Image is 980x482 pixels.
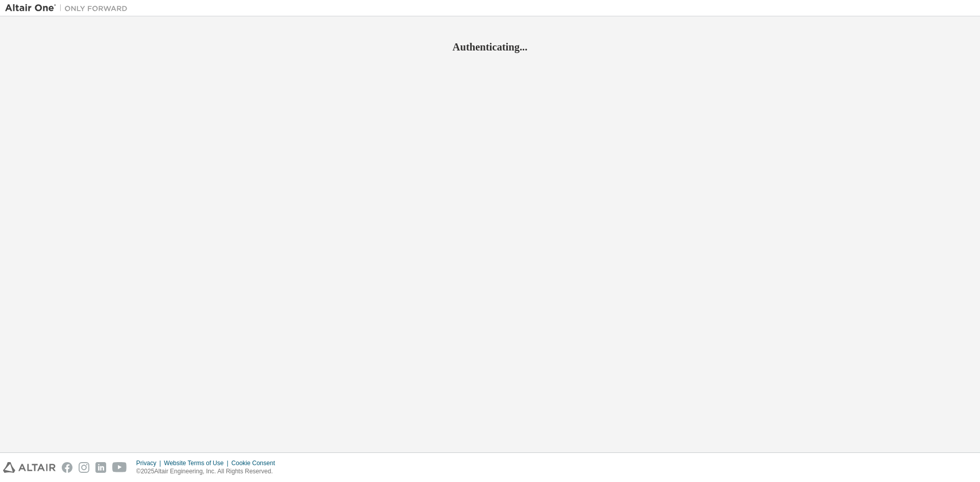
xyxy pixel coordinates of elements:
[95,462,106,473] img: linkedin.svg
[231,459,281,467] div: Cookie Consent
[79,462,89,473] img: instagram.svg
[62,462,72,473] img: facebook.svg
[5,40,975,54] h2: Authenticating...
[5,3,133,13] img: Altair One
[136,467,281,476] p: © 2025 Altair Engineering, Inc. All Rights Reserved.
[112,462,127,473] img: youtube.svg
[136,459,164,467] div: Privacy
[164,459,231,467] div: Website Terms of Use
[3,462,56,473] img: altair_logo.svg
